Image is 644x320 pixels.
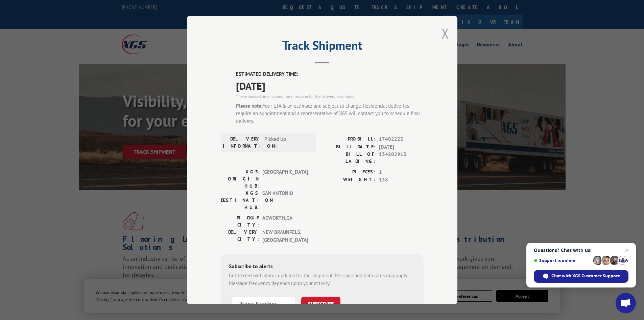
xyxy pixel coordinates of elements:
[534,248,628,253] span: Questions? Chat with us!
[229,262,415,272] div: Subscribe to alerts
[262,168,308,190] span: [GEOGRAPHIC_DATA]
[534,258,591,263] span: Support is online
[221,190,259,211] label: XGS DESTINATION HUB:
[379,151,424,165] span: 134802913
[223,135,261,150] label: DELIVERY INFORMATION:
[616,293,636,313] a: Open chat
[442,24,449,42] button: Close modal
[221,41,424,54] h2: Track Shipment
[229,272,415,287] div: Get texted with status updates for this shipment. Message and data rates may apply. Message frequ...
[379,135,424,143] span: 17402223
[262,190,308,211] span: SAN ANTONIO
[236,78,424,93] span: [DATE]
[322,135,376,143] label: PROBILL:
[236,70,424,78] label: ESTIMATED DELIVERY TIME:
[379,168,424,176] span: 1
[534,270,628,283] span: Chat with XGS Customer Support
[232,297,296,311] input: Phone Number
[322,143,376,151] label: BILL DATE:
[236,93,424,100] div: The estimated time is using the time zone for the delivery destination.
[322,176,376,184] label: WEIGHT:
[221,214,259,229] label: PICKUP CITY:
[322,151,376,165] label: BILL OF LADING:
[262,229,308,244] span: NEW BRAUNFELS , [GEOGRAPHIC_DATA]
[379,143,424,151] span: [DATE]
[264,135,310,150] span: Picked Up
[262,214,308,229] span: ACWORTH , GA
[236,103,263,109] strong: Please note:
[379,176,424,184] span: 138
[236,102,424,125] div: Your ETA is an estimate and subject to change. Residential deliveries require an appointment and ...
[322,168,376,176] label: PIECES:
[301,297,340,311] button: SUBSCRIBE
[551,273,620,279] span: Chat with XGS Customer Support
[221,229,259,244] label: DELIVERY CITY:
[221,168,259,190] label: XGS ORIGIN HUB:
